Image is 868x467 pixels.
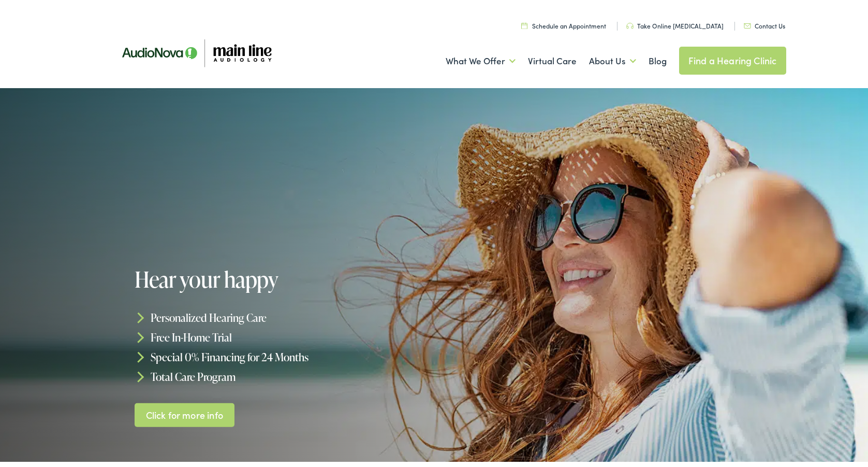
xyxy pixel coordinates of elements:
a: Contact Us [744,16,786,25]
a: Blog [649,37,667,75]
a: About Us [589,37,636,75]
a: Take Online [MEDICAL_DATA] [626,16,724,25]
li: Personalized Hearing Care [135,303,438,322]
a: Click for more info [135,398,234,422]
img: utility icon [626,18,634,24]
li: Free In-Home Trial [135,322,438,342]
li: Total Care Program [135,361,438,381]
li: Special 0% Financing for 24 Months [135,342,438,362]
a: Find a Hearing Clinic [679,41,786,69]
a: Schedule an Appointment [521,16,607,25]
a: What We Offer [446,37,516,75]
a: Virtual Care [528,37,577,75]
h1: Hear your happy [135,262,438,286]
img: utility icon [744,18,751,23]
img: utility icon [521,17,527,24]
